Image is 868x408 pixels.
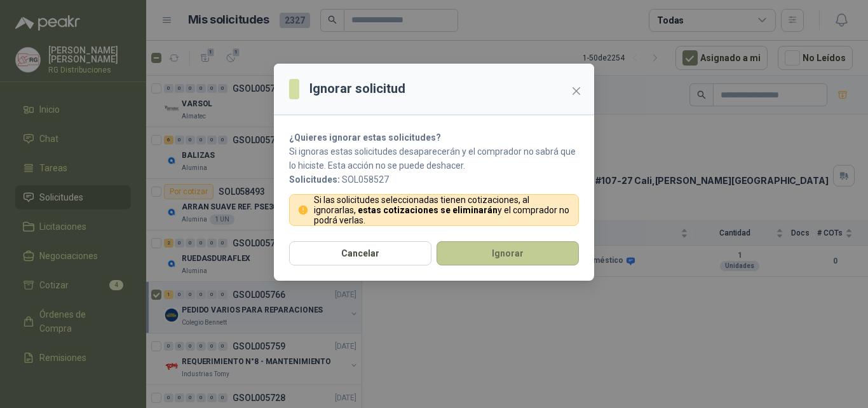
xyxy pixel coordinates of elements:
[566,81,587,101] button: Close
[289,241,431,265] button: Cancelar
[358,205,498,215] strong: estas cotizaciones se eliminarán
[314,195,571,225] p: Si las solicitudes seleccionadas tienen cotizaciones, al ignorarlas, y el comprador no podrá verlas.
[309,79,405,99] h3: Ignorar solicitud
[289,132,441,143] strong: ¿Quieres ignorar estas solicitudes?
[289,174,340,185] b: Solicitudes:
[571,86,581,96] span: close
[437,241,579,265] button: Ignorar
[289,172,579,186] p: SOL058527
[289,144,579,172] p: Si ignoras estas solicitudes desaparecerán y el comprador no sabrá que lo hiciste. Esta acción no...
